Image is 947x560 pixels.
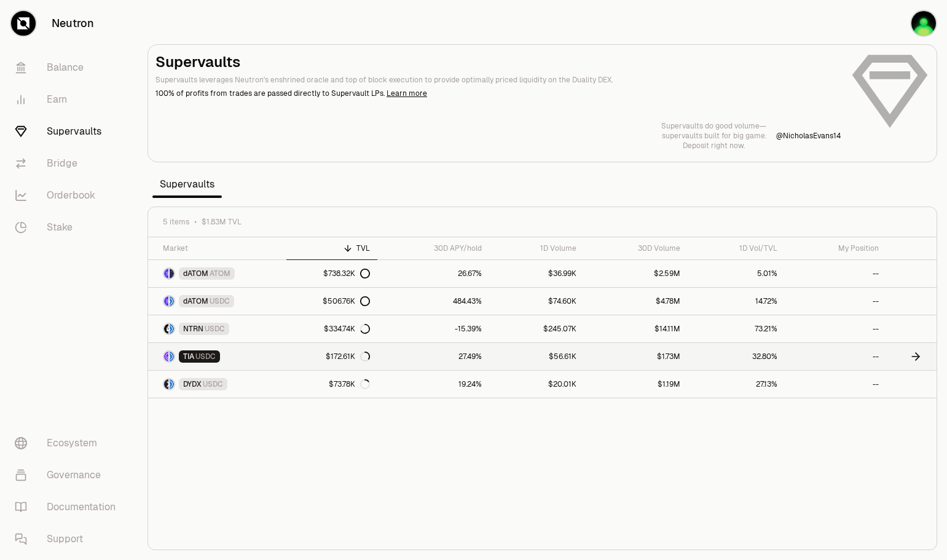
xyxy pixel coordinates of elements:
[584,315,688,342] a: $14.11M
[584,343,688,370] a: $1.73M
[785,315,886,342] a: --
[329,379,370,389] div: $73.78K
[489,260,584,287] a: $36.99K
[5,459,133,491] a: Governance
[163,217,189,227] span: 5 items
[688,315,785,342] a: 73.21%
[5,148,133,179] a: Bridge
[170,324,174,334] img: USDC Logo
[584,260,688,287] a: $2.59M
[183,296,208,306] span: dATOM
[170,269,174,278] img: ATOM Logo
[776,131,841,141] a: @NicholasEvans14
[148,288,286,315] a: dATOM LogoUSDC LogodATOMUSDC
[195,352,216,361] span: USDC
[489,315,584,342] a: $245.07K
[155,88,841,99] p: 100% of profits from trades are passed directly to Supervault LPs.
[5,523,133,555] a: Support
[155,52,841,72] h2: Supervaults
[584,288,688,315] a: $4.78M
[5,491,133,523] a: Documentation
[163,243,279,253] div: Market
[5,84,133,116] a: Earn
[497,243,576,253] div: 1D Volume
[286,260,377,287] a: $738.32K
[688,260,785,287] a: 5.01%
[489,288,584,315] a: $74.60K
[5,427,133,459] a: Ecosystem
[183,352,194,361] span: TIA
[377,260,489,287] a: 26.67%
[210,269,230,278] span: ATOM
[148,260,286,287] a: dATOM LogoATOM LogodATOMATOM
[377,288,489,315] a: 484.43%
[661,121,766,131] p: Supervaults do good volume—
[661,131,766,141] p: supervaults built for big game.
[323,269,370,278] div: $738.32K
[688,343,785,370] a: 32.80%
[387,89,427,98] a: Learn more
[695,243,778,253] div: 1D Vol/TVL
[155,74,841,85] p: Supervaults leverages Neutron's enshrined oracle and top of block execution to provide optimally ...
[210,296,230,306] span: USDC
[164,269,168,278] img: dATOM Logo
[5,211,133,243] a: Stake
[377,371,489,398] a: 19.24%
[286,343,377,370] a: $172.61K
[203,379,223,389] span: USDC
[385,243,482,253] div: 30D APY/hold
[148,315,286,342] a: NTRN LogoUSDC LogoNTRNUSDC
[326,352,370,361] div: $172.61K
[164,296,168,306] img: dATOM Logo
[776,131,841,141] p: @ NicholasEvans14
[911,11,936,36] img: main
[286,288,377,315] a: $506.76K
[170,379,174,389] img: USDC Logo
[661,141,766,151] p: Deposit right now.
[164,379,168,389] img: DYDX Logo
[489,371,584,398] a: $20.01K
[584,371,688,398] a: $1.19M
[286,315,377,342] a: $334.74K
[785,288,886,315] a: --
[792,243,878,253] div: My Position
[148,371,286,398] a: DYDX LogoUSDC LogoDYDXUSDC
[785,260,886,287] a: --
[183,269,208,278] span: dATOM
[489,343,584,370] a: $56.61K
[688,288,785,315] a: 14.72%
[688,371,785,398] a: 27.13%
[183,324,203,334] span: NTRN
[5,179,133,211] a: Orderbook
[5,52,133,84] a: Balance
[170,352,174,361] img: USDC Logo
[148,343,286,370] a: TIA LogoUSDC LogoTIAUSDC
[377,315,489,342] a: -15.39%
[286,371,377,398] a: $73.78K
[785,343,886,370] a: --
[591,243,680,253] div: 30D Volume
[294,243,370,253] div: TVL
[202,217,242,227] span: $1.83M TVL
[324,324,370,334] div: $334.74K
[152,172,222,197] span: Supervaults
[205,324,225,334] span: USDC
[377,343,489,370] a: 27.49%
[164,352,168,361] img: TIA Logo
[661,121,766,151] a: Supervaults do good volume—supervaults built for big game.Deposit right now.
[323,296,370,306] div: $506.76K
[183,379,202,389] span: DYDX
[5,116,133,148] a: Supervaults
[785,371,886,398] a: --
[164,324,168,334] img: NTRN Logo
[170,296,174,306] img: USDC Logo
